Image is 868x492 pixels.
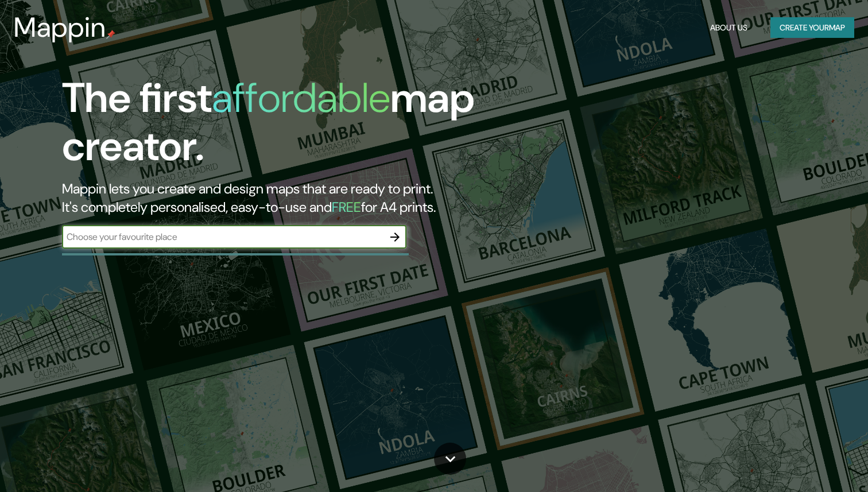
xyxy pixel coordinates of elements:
[62,230,383,243] input: Choose your favourite place
[106,30,115,39] img: mappin-pin
[212,71,390,125] h1: affordable
[14,11,106,44] h3: Mappin
[62,180,496,216] h2: Mappin lets you create and design maps that are ready to print. It's completely personalised, eas...
[332,198,361,216] h5: FREE
[706,17,752,38] button: About Us
[62,74,496,180] h1: The first map creator.
[770,17,854,38] button: Create yourmap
